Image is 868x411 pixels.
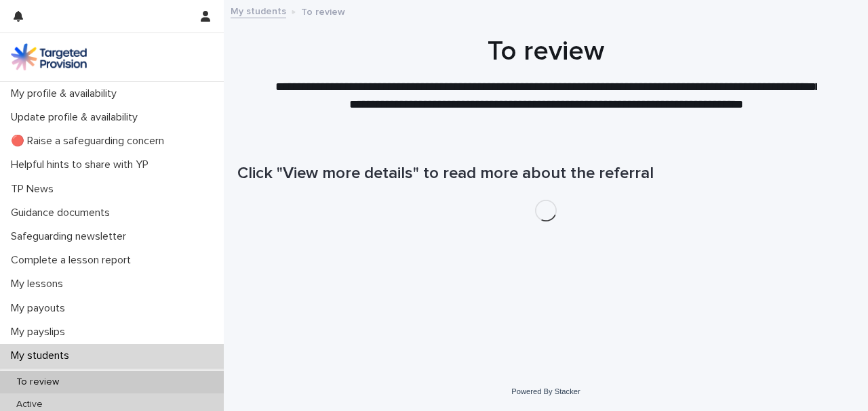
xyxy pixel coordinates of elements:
[237,164,854,183] h1: Click "View more details" to read more about the referral
[5,207,121,219] p: Guidance documents
[301,3,345,18] p: To review
[231,3,286,18] a: My students
[5,349,80,362] p: My students
[5,302,76,315] p: My payouts
[511,387,580,395] a: Powered By Stacker
[11,43,87,70] img: M5nRWzHhSzIhMunXDL62
[5,254,142,267] p: Complete a lesson report
[5,135,175,148] p: 🔴 Raise a safeguarding concern
[5,326,76,339] p: My payslips
[5,399,54,410] p: Active
[5,158,159,171] p: Helpful hints to share with YP
[5,111,149,124] p: Update profile & availability
[5,230,137,243] p: Safeguarding newsletter
[5,87,127,100] p: My profile & availability
[5,278,74,290] p: My lessons
[5,376,70,388] p: To review
[5,183,64,196] p: TP News
[237,35,854,68] h1: To review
